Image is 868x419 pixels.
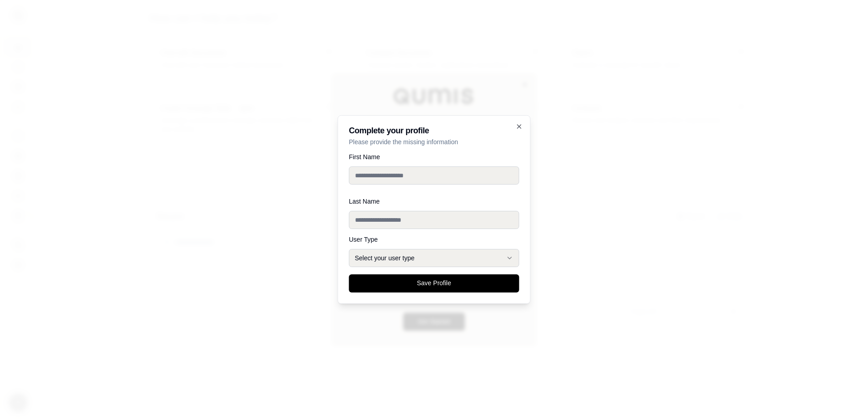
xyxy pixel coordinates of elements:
p: Please provide the missing information [349,137,519,146]
h2: Complete your profile [349,127,519,135]
label: User Type [349,236,519,243]
button: Save Profile [349,274,519,292]
label: Last Name [349,198,519,205]
label: First Name [349,154,519,160]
